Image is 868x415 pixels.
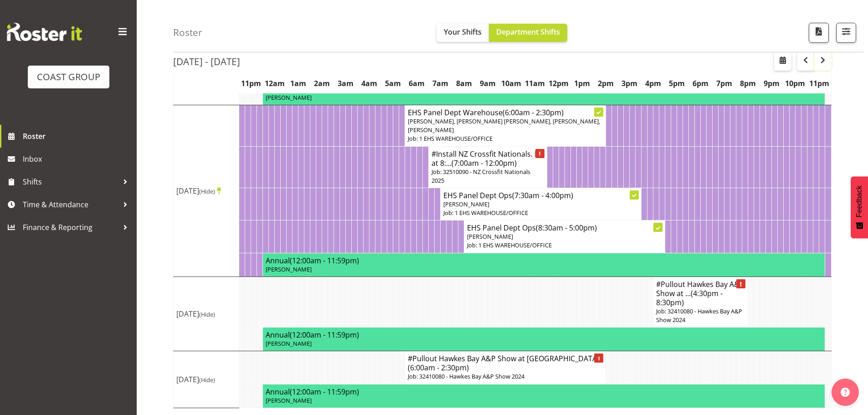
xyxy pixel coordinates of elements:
th: 11am [523,73,547,94]
h4: #Install NZ Crossfit Nationals. In at 8:... [431,149,544,168]
button: Department Shifts [489,24,567,42]
th: 12pm [547,73,570,94]
th: 12am [263,73,287,94]
h4: EHS Panel Dept Ops [443,191,638,200]
button: Feedback - Show survey [851,176,868,238]
span: Shifts [23,175,118,189]
p: Job: 32410080 - Hawkes Bay A&P Show 2024 [656,307,745,324]
th: 2pm [594,73,618,94]
span: [PERSON_NAME] [266,339,312,348]
td: [DATE] [174,105,239,277]
th: 10am [499,73,523,94]
button: Select a specific date within the roster. [774,52,791,71]
h4: #Pullout Hawkes Bay A&P Show at [GEOGRAPHIC_DATA]. [408,354,603,372]
span: [PERSON_NAME] [266,93,312,102]
span: (7:00am - 12:00pm) [452,158,517,168]
span: (12:00am - 11:59pm) [290,256,359,266]
span: (6:00am - 2:30pm) [503,108,564,118]
th: 1pm [570,73,594,94]
span: Department Shifts [496,27,560,37]
h4: EHS Panel Dept Warehouse [408,108,603,117]
span: (Hide) [199,376,215,384]
button: Filter Shifts [836,23,856,43]
th: 1am [287,73,310,94]
button: Download a PDF of the roster according to the set date range. [809,23,829,43]
span: Your Shifts [444,27,482,37]
th: 2am [310,73,334,94]
h4: EHS Panel Dept Ops [467,223,662,232]
span: [PERSON_NAME] [467,232,513,241]
th: 3pm [618,73,642,94]
td: [DATE] [174,351,239,408]
h4: Annual [266,387,822,396]
p: Job: 32410080 - Hawkes Bay A&P Show 2024 [408,372,603,381]
span: (12:00am - 11:59pm) [290,330,359,340]
th: 4pm [642,73,665,94]
th: 11pm [807,73,831,94]
h4: Roster [173,27,202,38]
th: 8am [452,73,476,94]
p: Job: 1 EHS WAREHOUSE/OFFICE [467,241,662,250]
button: Your Shifts [437,24,489,42]
span: Feedback [855,185,863,217]
th: 6am [405,73,428,94]
td: [DATE] [174,277,239,351]
h4: Annual [266,256,822,265]
span: [PERSON_NAME] [443,200,489,208]
p: Job: 1 EHS WAREHOUSE/OFFICE [408,134,603,143]
img: help-xxl-2.png [841,388,850,397]
h4: Annual [266,330,822,339]
div: COAST GROUP [37,70,100,84]
span: (8:30am - 5:00pm) [536,223,597,233]
span: [PERSON_NAME] [266,265,312,273]
th: 9am [476,73,499,94]
th: 4am [358,73,381,94]
h2: [DATE] - [DATE] [173,56,240,67]
th: 7pm [713,73,736,94]
span: Roster [23,129,132,143]
th: 8pm [736,73,760,94]
span: (4:30pm - 8:30pm) [656,288,723,307]
span: Inbox [23,152,132,166]
span: Time & Attendance [23,198,118,211]
h4: #Pullout Hawkes Bay A&P Show at ... [656,280,745,307]
span: [PERSON_NAME], [PERSON_NAME] [PERSON_NAME], [PERSON_NAME], [PERSON_NAME] [408,117,600,134]
span: (6:00am - 2:30pm) [408,363,469,373]
span: (Hide) [199,310,215,318]
span: Finance & Reporting [23,220,118,234]
span: (12:00am - 11:59pm) [290,387,359,397]
th: 6pm [689,73,713,94]
th: 10pm [783,73,807,94]
span: [PERSON_NAME] [266,396,312,405]
th: 11pm [239,73,263,94]
span: (Hide) [199,187,215,195]
th: 7am [428,73,452,94]
span: (7:30am - 4:00pm) [512,190,573,200]
p: Job: 1 EHS WAREHOUSE/OFFICE [443,209,638,217]
th: 3am [334,73,358,94]
p: Job: 32510090 - NZ Crossfit Nationals 2025 [431,168,544,185]
th: 5pm [665,73,689,94]
th: 5am [381,73,405,94]
img: Rosterit website logo [7,23,82,41]
th: 9pm [760,73,784,94]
